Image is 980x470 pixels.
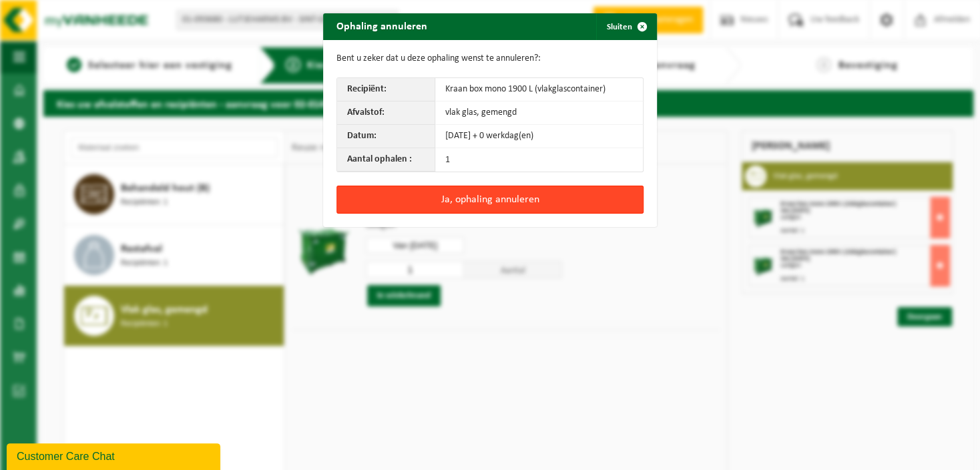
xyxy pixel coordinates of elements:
[337,125,435,148] th: Datum:
[435,125,643,148] td: [DATE] + 0 werkdag(en)
[435,101,643,125] td: vlak glas, gemengd
[7,441,223,470] iframe: chat widget
[435,148,643,172] td: 1
[435,78,643,101] td: Kraan box mono 1900 L (vlakglascontainer)
[337,78,435,101] th: Recipiënt:
[336,53,644,64] p: Bent u zeker dat u deze ophaling wenst te annuleren?:
[323,13,441,39] h2: Ophaling annuleren
[336,186,644,214] button: Ja, ophaling annuleren
[337,101,435,125] th: Afvalstof:
[337,148,435,172] th: Aantal ophalen :
[596,13,656,40] button: Sluiten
